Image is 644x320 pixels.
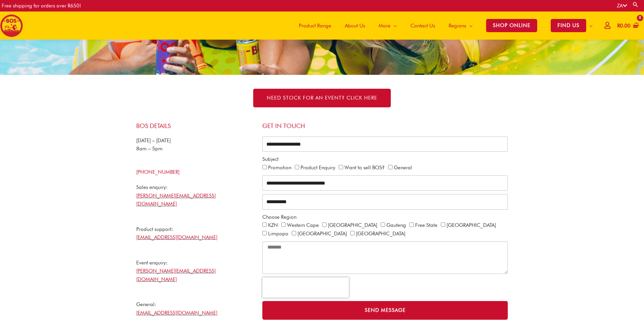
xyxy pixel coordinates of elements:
[136,193,216,207] a: [PERSON_NAME][EMAIL_ADDRESS][DOMAIN_NAME]
[136,146,163,152] span: 8am – 5pm
[372,12,404,40] a: More
[136,268,216,282] a: [PERSON_NAME][EMAIL_ADDRESS][DOMAIN_NAME]
[301,165,335,171] label: Product Enquiry
[345,16,365,36] span: About Us
[262,213,296,221] label: Choose Region
[268,231,288,237] label: Limpopo
[415,222,437,228] label: Free State
[136,234,217,240] a: [EMAIL_ADDRESS][DOMAIN_NAME]
[479,12,544,40] a: SHOP ONLINE
[268,165,291,171] label: Promotion
[136,183,256,317] p: Sales enquiry: Product support: Event enquiry: General:
[379,16,390,36] span: More
[287,12,599,40] nav: Site Navigation
[253,89,391,107] a: NEED STOCK FOR AN EVENT? Click here
[297,231,347,237] label: [GEOGRAPHIC_DATA]
[616,18,639,34] a: View Shopping Cart, empty
[617,23,630,29] bdi: 0.00
[262,301,508,320] button: Send Message
[328,222,377,228] label: [GEOGRAPHIC_DATA]
[292,12,338,40] a: Product Range
[365,308,406,313] span: Send Message
[262,277,349,298] iframe: reCAPTCHA
[344,165,385,171] label: Want to sell BOS?
[287,222,319,228] label: Western Cape
[617,23,620,29] span: R
[394,165,412,171] label: General
[262,155,279,164] label: Subject
[632,1,639,8] a: Search button
[486,19,537,32] span: SHOP ONLINE
[338,12,372,40] a: About Us
[442,12,479,40] a: Regions
[136,310,217,316] a: [EMAIL_ADDRESS][DOMAIN_NAME]
[262,122,508,130] h4: Get in touch
[136,137,171,144] span: [DATE] – [DATE]
[617,3,627,9] a: ZA
[410,16,435,36] span: Contact Us
[386,222,406,228] label: Gauteng
[267,95,377,101] span: NEED STOCK FOR AN EVENT? Click here
[299,16,331,36] span: Product Range
[404,12,442,40] a: Contact Us
[449,16,466,36] span: Regions
[551,19,586,32] span: FIND US
[268,222,278,228] label: KZN
[136,169,180,175] a: [PHONE_NUMBER]
[356,231,405,237] label: [GEOGRAPHIC_DATA]
[447,222,496,228] label: [GEOGRAPHIC_DATA]
[136,122,256,130] h4: BOS Details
